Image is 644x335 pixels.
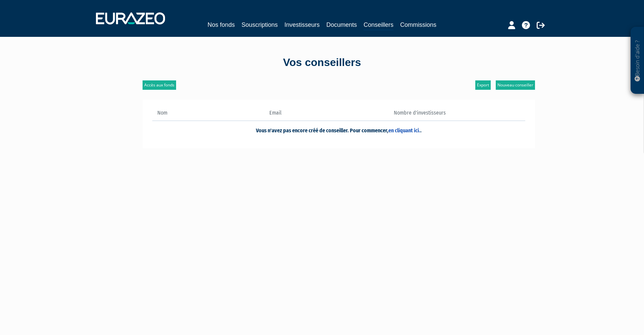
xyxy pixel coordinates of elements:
div: Vos conseillers [131,55,513,70]
td: Vous n'avez pas encore créé de conseiller. Pour commencer, . [152,121,525,139]
a: Documents [326,20,357,29]
p: Besoin d'aide ? [634,30,641,91]
th: Nombre d'investisseurs [339,109,451,121]
img: 1732889491-logotype_eurazeo_blanc_rvb.png [96,12,165,24]
a: Nos fonds [208,20,235,29]
a: Export [475,80,491,90]
a: Conseillers [364,20,393,30]
a: Commissions [400,20,436,29]
a: en cliquant ici. [388,127,420,134]
a: Souscriptions [241,20,278,29]
th: Nom [152,109,264,121]
a: Nouveau conseiller [496,80,535,90]
a: Accès aux fonds [143,80,176,90]
a: Investisseurs [284,20,320,29]
th: Email [264,109,339,121]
